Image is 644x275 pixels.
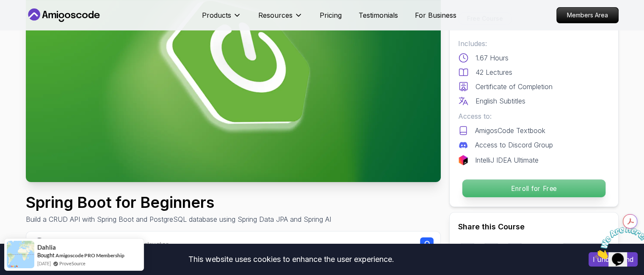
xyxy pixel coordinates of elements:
button: Products [202,10,241,27]
a: Testimonials [359,10,398,20]
img: Chat attention grabber [3,3,56,37]
p: AmigosCode Textbook [475,125,545,136]
p: Members Area [557,8,618,23]
a: Members Area [556,7,619,23]
span: Bought [37,252,55,259]
button: Accept cookies [589,252,638,267]
img: provesource social proof notification image [7,241,34,268]
a: For Business [415,10,456,20]
p: IntelliJ IDEA Ultimate [475,155,539,165]
h2: Share this Course [458,221,610,233]
p: Access to: [458,111,610,121]
a: Amigoscode PRO Membership [55,252,124,259]
p: Products [202,10,231,20]
h1: Spring Boot for Beginners [26,194,331,211]
div: This website uses cookies to enhance the user experience. [6,250,576,269]
p: Access to Discord Group [475,140,553,150]
img: Nelson Djalo [33,238,46,251]
p: Certificate of Completion [475,82,553,92]
p: English Subtitles [475,96,525,106]
button: Resources [258,10,303,27]
p: Includes: [458,38,610,49]
p: Enroll for Free [462,180,605,197]
a: Pricing [320,10,342,20]
button: Enroll for Free [462,179,605,198]
iframe: chat widget [591,222,644,262]
p: Resources [258,10,293,20]
span: Instructor [138,240,169,248]
span: [DATE] [37,260,51,267]
button: Copy link [561,243,610,261]
p: Build a CRUD API with Spring Boot and PostgreSQL database using Spring Data JPA and Spring AI [26,214,331,224]
span: Dahlia [37,244,56,251]
p: 42 Lectures [475,67,512,77]
p: 1.67 Hours [475,53,509,63]
img: jetbrains logo [458,155,468,165]
a: ProveSource [59,260,86,267]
